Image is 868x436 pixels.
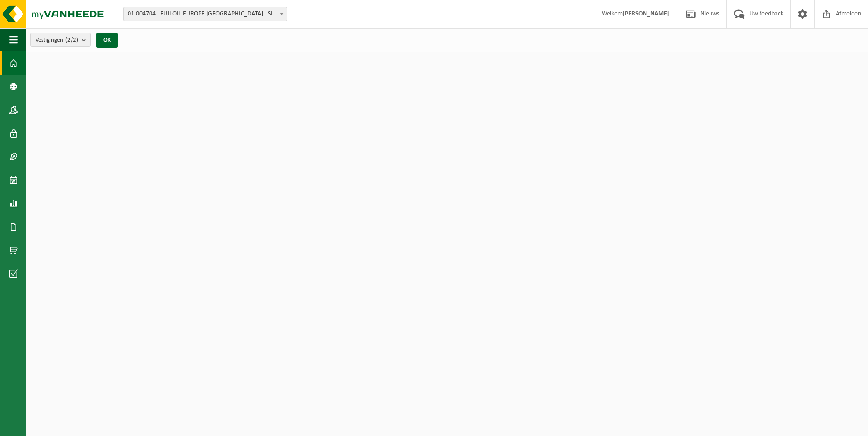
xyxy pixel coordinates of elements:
span: 01-004704 - FUJI OIL EUROPE NV - SINT-KRUIS-WINKEL [123,7,287,21]
count: (2/2) [65,37,78,43]
button: OK [96,33,118,48]
span: 01-004704 - FUJI OIL EUROPE NV - SINT-KRUIS-WINKEL [124,7,287,21]
strong: [PERSON_NAME] [623,10,669,17]
span: Vestigingen [36,33,78,47]
button: Vestigingen(2/2) [30,33,91,47]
